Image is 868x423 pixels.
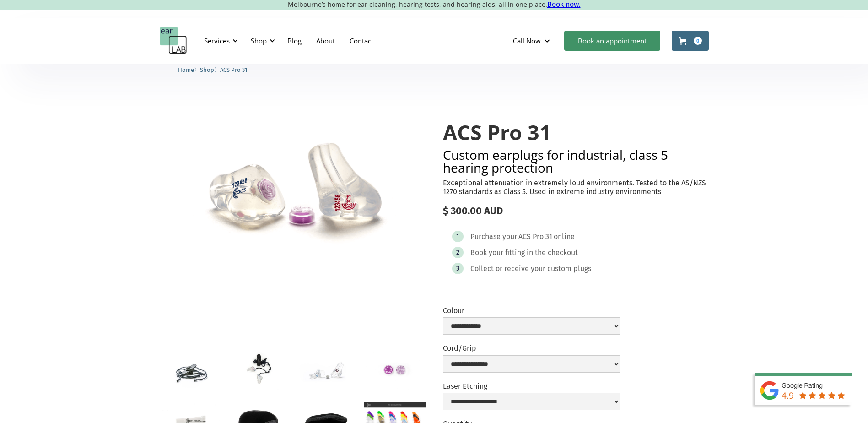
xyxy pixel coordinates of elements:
a: About [309,27,342,54]
span: Home [178,66,194,73]
div: ACS Pro 31 [518,232,552,241]
a: open lightbox [296,350,357,395]
a: Book an appointment [564,31,660,51]
span: ACS Pro 31 [220,66,248,73]
div: 0 [694,37,702,45]
li: 〉 [178,65,200,75]
div: Services [204,36,230,45]
a: Open cart [672,31,709,51]
span: Shop [200,66,214,73]
a: open lightbox [228,350,289,390]
a: Home [178,65,194,74]
label: Colour [443,306,620,315]
p: Exceptional attenuation in extremely loud environments. Tested to the AS/NZS 1270 standards as Cl... [443,179,709,196]
div: Shop [251,36,267,45]
div: Collect or receive your custom plugs [470,264,591,273]
h2: Custom earplugs for industrial, class 5 hearing protection [443,148,709,174]
a: open lightbox [160,103,426,285]
div: 3 [456,265,459,272]
div: Services [199,27,241,54]
li: 〉 [200,65,220,75]
div: Purchase your [470,232,517,241]
label: Laser Etching [443,382,620,390]
a: open lightbox [160,350,221,395]
a: Contact [342,27,381,54]
a: Blog [280,27,309,54]
div: $ 300.00 AUD [443,205,709,217]
div: online [554,232,575,241]
div: Call Now [513,36,541,45]
div: 2 [456,249,459,256]
a: Shop [200,65,214,74]
label: Cord/Grip [443,344,620,352]
div: Shop [245,27,278,54]
a: home [160,27,187,54]
h1: ACS Pro 31 [443,121,709,144]
img: ACS Pro 31 [160,103,426,285]
div: Call Now [506,27,560,54]
a: open lightbox [364,350,425,390]
div: Book your fitting in the checkout [470,248,578,257]
a: ACS Pro 31 [220,65,248,74]
div: 1 [456,233,459,240]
